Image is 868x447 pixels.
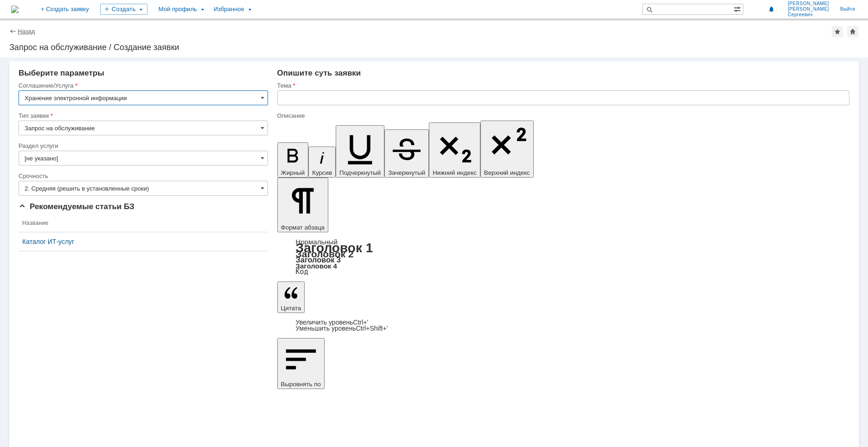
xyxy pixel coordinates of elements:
[480,121,534,178] button: Верхний индекс
[308,147,336,178] button: Курсив
[296,325,388,332] a: Decrease
[384,129,429,178] button: Зачеркнутый
[277,239,849,275] div: Формат абзаца
[832,26,843,37] div: Добавить в избранное
[19,173,266,179] div: Срочность
[11,6,19,13] a: Перейти на домашнюю страницу
[277,338,325,389] button: Выровнять по
[19,83,266,89] div: Соглашение/Услуга
[296,319,369,326] a: Increase
[312,169,332,176] span: Курсив
[19,143,266,149] div: Раздел услуги
[788,12,829,18] span: Сергеевич
[788,6,829,12] span: [PERSON_NAME]
[356,325,388,332] span: Ctrl+Shift+'
[22,238,264,245] a: Каталог ИТ-услуг
[296,238,338,246] a: Нормальный
[19,214,268,232] th: Название
[484,169,530,176] span: Верхний индекс
[277,319,849,332] div: Цитата
[277,142,309,178] button: Жирный
[19,202,134,211] span: Рекомендуемые статьи БЗ
[429,122,480,178] button: Нижний индекс
[296,241,373,255] a: Заголовок 1
[296,262,337,270] a: Заголовок 4
[296,249,354,259] a: Заголовок 2
[336,125,384,178] button: Подчеркнутый
[9,43,859,52] div: Запрос на обслуживание / Создание заявки
[277,113,848,119] div: Описание
[19,113,266,119] div: Тип заявки
[11,6,19,13] img: logo
[281,381,321,388] span: Выровнять по
[277,281,305,313] button: Цитата
[277,83,848,89] div: Тема
[281,169,305,176] span: Жирный
[100,4,147,15] div: Создать
[339,169,381,176] span: Подчеркнутый
[296,255,341,264] a: Заголовок 3
[277,178,328,232] button: Формат абзаца
[19,69,104,77] span: Выберите параметры
[847,26,858,37] div: Сделать домашней страницей
[281,305,301,312] span: Цитата
[433,169,477,176] span: Нижний индекс
[788,1,829,6] span: [PERSON_NAME]
[734,4,743,13] span: Расширенный поиск
[388,169,425,176] span: Зачеркнутый
[18,28,35,35] a: Назад
[296,268,308,276] a: Код
[353,319,369,326] span: Ctrl+'
[281,224,325,231] span: Формат абзаца
[277,69,361,77] span: Опишите суть заявки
